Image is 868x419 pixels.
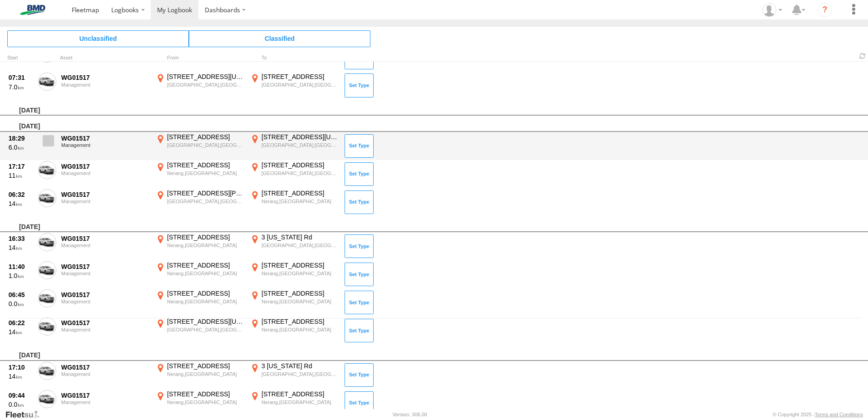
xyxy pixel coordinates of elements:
[154,317,245,344] label: Click to View Event Location
[249,189,340,215] label: Click to View Event Location
[61,291,149,299] div: WG01517
[61,243,149,248] div: Management
[61,234,149,243] div: WG01517
[9,328,33,336] div: 14
[815,412,863,417] a: Terms and Conditions
[167,399,244,405] div: Nerang,[GEOGRAPHIC_DATA]
[249,161,340,187] label: Click to View Event Location
[9,244,33,252] div: 14
[773,412,863,417] div: © Copyright 2025 -
[61,391,149,400] div: WG01517
[261,326,338,333] div: Nerang,[GEOGRAPHIC_DATA]
[61,134,149,142] div: WG01517
[9,391,33,400] div: 09:44
[249,73,340,99] label: Click to View Event Location
[61,400,149,405] div: Management
[9,319,33,327] div: 06:22
[154,133,245,159] label: Click to View Event Location
[345,190,374,214] button: Click to Set
[345,363,374,387] button: Click to Set
[261,161,338,169] div: [STREET_ADDRESS]
[154,261,245,287] label: Click to View Event Location
[345,391,374,415] button: Click to Set
[9,171,33,180] div: 11
[9,143,33,151] div: 6.0
[9,190,33,199] div: 06:32
[249,133,340,159] label: Click to View Event Location
[261,298,338,305] div: Nerang,[GEOGRAPHIC_DATA]
[261,142,338,148] div: [GEOGRAPHIC_DATA],[GEOGRAPHIC_DATA]
[249,289,340,316] label: Click to View Event Location
[167,390,244,398] div: [STREET_ADDRESS]
[9,134,33,142] div: 18:29
[61,363,149,371] div: WG01517
[345,291,374,314] button: Click to Set
[345,263,374,286] button: Click to Set
[167,242,244,248] div: Nerang,[GEOGRAPHIC_DATA]
[9,5,56,15] img: bmd-logo.svg
[261,371,338,377] div: [GEOGRAPHIC_DATA],[GEOGRAPHIC_DATA]
[249,317,340,344] label: Click to View Event Location
[9,300,33,308] div: 0.0
[167,170,244,176] div: Nerang,[GEOGRAPHIC_DATA]
[61,271,149,276] div: Management
[345,162,374,186] button: Click to Set
[154,161,245,187] label: Click to View Event Location
[7,56,35,60] div: Click to Sort
[167,82,244,88] div: [GEOGRAPHIC_DATA],[GEOGRAPHIC_DATA]
[261,399,338,405] div: Nerang,[GEOGRAPHIC_DATA]
[5,410,47,419] a: Visit our Website
[261,170,338,176] div: [GEOGRAPHIC_DATA],[GEOGRAPHIC_DATA]
[261,189,338,197] div: [STREET_ADDRESS]
[60,56,151,60] div: Asset
[261,270,338,277] div: Nerang,[GEOGRAPHIC_DATA]
[9,291,33,299] div: 06:45
[249,233,340,259] label: Click to View Event Location
[345,134,374,158] button: Click to Set
[167,298,244,305] div: Nerang,[GEOGRAPHIC_DATA]
[261,317,338,326] div: [STREET_ADDRESS]
[167,161,244,169] div: [STREET_ADDRESS]
[61,171,149,176] div: Management
[345,234,374,258] button: Click to Set
[167,73,244,81] div: [STREET_ADDRESS][US_STATE]
[167,317,244,326] div: [STREET_ADDRESS][US_STATE]
[154,362,245,388] label: Click to View Event Location
[9,363,33,371] div: 17:10
[261,82,338,88] div: [GEOGRAPHIC_DATA],[GEOGRAPHIC_DATA]
[167,270,244,277] div: Nerang,[GEOGRAPHIC_DATA]
[167,261,244,269] div: [STREET_ADDRESS]
[61,190,149,199] div: WG01517
[154,289,245,316] label: Click to View Event Location
[167,371,244,377] div: Nerang,[GEOGRAPHIC_DATA]
[154,56,245,60] div: From
[154,189,245,215] label: Click to View Event Location
[61,263,149,271] div: WG01517
[9,200,33,208] div: 14
[154,233,245,259] label: Click to View Event Location
[857,52,868,60] span: Refresh
[167,189,244,197] div: [STREET_ADDRESS][PERSON_NAME]
[61,142,149,148] div: Management
[261,390,338,398] div: [STREET_ADDRESS]
[249,261,340,287] label: Click to View Event Location
[9,372,33,380] div: 14
[249,56,340,60] div: To
[61,319,149,327] div: WG01517
[189,30,370,47] span: Click to view Classified Trips
[167,326,244,333] div: [GEOGRAPHIC_DATA],[GEOGRAPHIC_DATA]
[154,390,245,416] label: Click to View Event Location
[7,30,189,47] span: Click to view Unclassified Trips
[345,319,374,342] button: Click to Set
[9,83,33,91] div: 7.0
[167,142,244,148] div: [GEOGRAPHIC_DATA],[GEOGRAPHIC_DATA]
[154,73,245,99] label: Click to View Event Location
[759,3,785,17] div: Keegan Neal
[818,3,832,17] i: ?
[167,362,244,370] div: [STREET_ADDRESS]
[61,299,149,304] div: Management
[249,362,340,388] label: Click to View Event Location
[261,261,338,269] div: [STREET_ADDRESS]
[167,289,244,297] div: [STREET_ADDRESS]
[61,82,149,88] div: Management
